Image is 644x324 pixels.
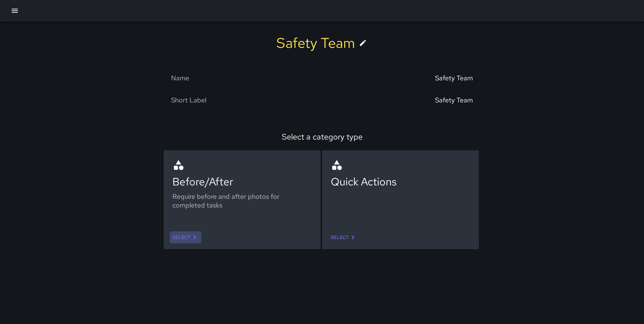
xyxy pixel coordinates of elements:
div: Before/After [172,174,312,189]
div: Require before and after photos for completed tasks [172,192,312,210]
a: Select [328,231,360,244]
div: Safety Team [435,96,473,104]
div: Safety Team [435,74,473,82]
div: Short Label [171,96,206,104]
div: Select a category type [14,132,630,142]
div: Name [171,74,189,82]
div: Safety Team [276,33,355,52]
a: Select [170,231,201,244]
div: Quick Actions [331,174,470,189]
